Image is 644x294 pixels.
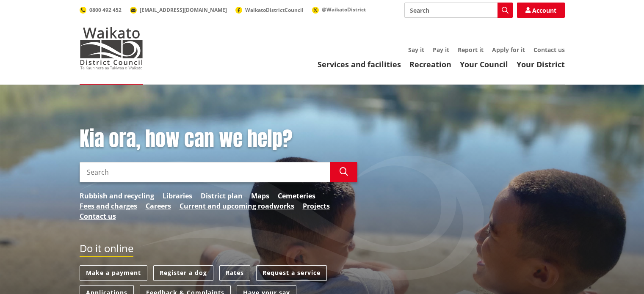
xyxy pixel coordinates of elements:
a: Careers [146,201,171,211]
a: @WaikatoDistrict [312,6,366,13]
a: Pay it [433,46,449,54]
a: Recreation [409,59,451,69]
a: Apply for it [492,46,525,54]
a: Report it [458,46,484,54]
span: @WaikatoDistrict [322,6,366,13]
a: Request a service [256,265,327,281]
a: WaikatoDistrictCouncil [235,6,304,14]
a: Current and upcoming roadworks [180,201,294,211]
span: 0800 492 452 [89,6,122,14]
a: Services and facilities [318,59,401,69]
img: Waikato District Council - Te Kaunihera aa Takiwaa o Waikato [80,27,143,69]
a: Rubbish and recycling [80,191,154,201]
a: Fees and charges [80,201,137,211]
span: [EMAIL_ADDRESS][DOMAIN_NAME] [140,6,227,14]
a: [EMAIL_ADDRESS][DOMAIN_NAME] [130,6,227,14]
a: Rates [219,265,250,281]
a: Projects [303,201,330,211]
a: Contact us [80,211,116,221]
h2: Do it online [80,242,133,257]
a: 0800 492 452 [80,6,122,14]
input: Search input [80,162,330,182]
a: Register a dog [153,265,213,281]
a: Maps [251,191,269,201]
a: District plan [201,191,243,201]
a: Libraries [163,191,192,201]
a: Make a payment [80,265,147,281]
a: Cemeteries [278,191,315,201]
a: Say it [408,46,424,54]
h1: Kia ora, how can we help? [80,127,357,151]
span: WaikatoDistrictCouncil [245,6,304,14]
a: Account [517,3,565,18]
a: Your Council [460,59,508,69]
a: Your District [517,59,565,69]
a: Contact us [533,46,565,54]
input: Search input [404,3,513,18]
